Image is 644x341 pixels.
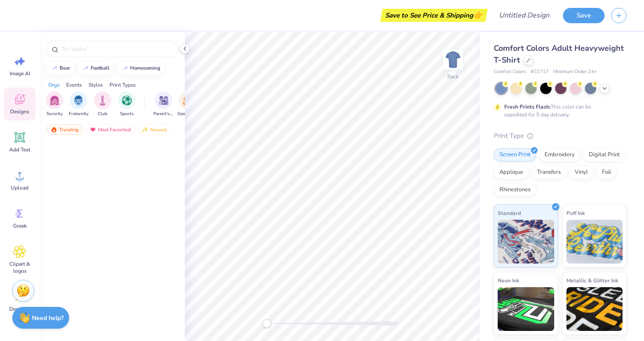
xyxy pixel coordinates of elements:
[183,95,193,105] img: Game Day Image
[498,220,554,264] img: Standard
[60,66,70,70] div: bear
[98,95,107,105] img: Club Image
[498,276,519,285] span: Neon Ink
[82,66,89,71] img: trend_line.gif
[69,91,88,117] button: filter button
[262,319,271,328] div: Accessibility label
[504,103,612,119] div: This color can be expedited for 5 day delivery.
[9,306,30,313] span: Decorate
[566,220,623,264] img: Puff Ink
[120,111,134,117] span: Sports
[473,10,483,20] span: 👉
[583,148,626,162] div: Digital Print
[69,91,88,117] div: filter for Fraternity
[177,111,198,117] span: Game Day
[11,184,28,191] span: Upload
[563,8,605,23] button: Save
[494,166,529,179] div: Applique
[177,91,198,117] button: filter button
[138,124,171,135] div: Newest
[531,68,549,76] span: # C1717
[494,68,526,76] span: Comfort Colors
[566,287,623,331] img: Metallic & Glitter Ink
[539,148,580,162] div: Embroidery
[51,66,58,71] img: trend_line.gif
[569,166,594,179] div: Vinyl
[66,81,82,89] div: Events
[32,314,64,322] strong: Need help?
[566,208,585,218] span: Puff Ink
[142,127,149,133] img: newest.gif
[553,68,597,76] span: Minimum Order: 24 +
[494,183,536,197] div: Rhinestones
[94,91,111,117] button: filter button
[89,127,96,133] img: most_fav.gif
[13,222,27,229] span: Greek
[69,111,88,117] span: Fraternity
[447,73,459,81] div: Back
[46,124,83,135] div: Trending
[9,146,30,153] span: Add Text
[504,103,551,110] strong: Fresh Prints Flash:
[153,91,173,117] button: filter button
[5,260,34,274] span: Clipart & logos
[88,81,103,89] div: Styles
[110,81,136,89] div: Print Types
[498,208,521,218] span: Standard
[98,111,107,117] span: Club
[122,95,132,105] img: Sports Image
[153,91,173,117] div: filter for Parent's Weekend
[10,70,30,77] span: Image AI
[531,166,566,179] div: Transfers
[46,91,63,117] div: filter for Sorority
[50,127,57,133] img: trending.gif
[77,62,113,75] button: football
[50,95,60,105] img: Sorority Image
[566,276,618,285] span: Metallic & Glitter Ink
[121,66,128,71] img: trend_line.gif
[46,111,63,117] span: Sorority
[444,51,462,68] img: Back
[382,9,485,22] div: Save to See Price & Shipping
[48,81,60,89] div: Orgs
[85,124,135,135] div: Most Favorited
[60,45,173,53] input: Try "Alpha"
[596,166,617,179] div: Foil
[94,91,111,117] div: filter for Club
[117,62,164,75] button: homecoming
[118,91,135,117] button: filter button
[494,148,536,162] div: Screen Print
[10,108,29,115] span: Designs
[153,111,173,117] span: Parent's Weekend
[492,7,556,24] input: Untitled Design
[498,287,554,331] img: Neon Ink
[46,62,74,75] button: bear
[91,66,110,70] div: football
[494,43,624,65] span: Comfort Colors Adult Heavyweight T-Shirt
[177,91,198,117] div: filter for Game Day
[46,91,63,117] button: filter button
[74,95,83,105] img: Fraternity Image
[118,91,135,117] div: filter for Sports
[159,95,169,105] img: Parent's Weekend Image
[130,66,160,70] div: homecoming
[494,131,626,141] div: Print Type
